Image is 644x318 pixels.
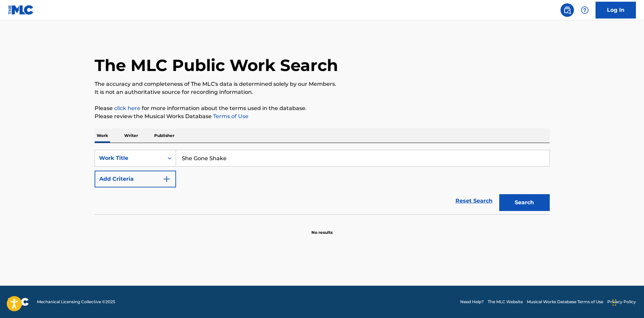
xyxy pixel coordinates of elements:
[95,80,550,88] p: The accuracy and completeness of The MLC's data is determined solely by our Members.
[95,104,550,112] p: Please for more information about the terms used in the database.
[563,6,571,14] img: search
[8,298,29,306] img: logo
[311,221,333,236] p: No results
[488,299,523,305] a: The MLC Website
[163,175,171,183] img: 9d2ae6d4665cec9f34b9.svg
[607,299,636,305] a: Privacy Policy
[527,299,603,305] a: Musical Works Database Terms of Use
[122,129,140,143] p: Writer
[95,88,550,96] p: It is not an authoritative source for recording information.
[596,2,636,19] a: Log In
[581,6,589,14] img: help
[499,194,550,211] button: Search
[95,129,110,143] p: Work
[37,299,115,305] span: Mechanical Licensing Collective © 2025
[212,113,248,119] a: Terms of Use
[612,292,616,313] div: Drag
[95,112,550,120] p: Please review the Musical Works Database
[152,129,176,143] p: Publisher
[114,105,140,111] a: click here
[99,154,160,162] div: Work Title
[452,193,496,208] a: Reset Search
[95,55,338,75] h1: The MLC Public Work Search
[95,171,176,187] button: Add Criteria
[578,3,591,17] div: Help
[610,286,644,318] iframe: Chat Widget
[460,299,484,305] a: Need Help?
[561,3,574,17] a: Public Search
[8,5,34,15] img: MLC Logo
[95,150,550,214] form: Search Form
